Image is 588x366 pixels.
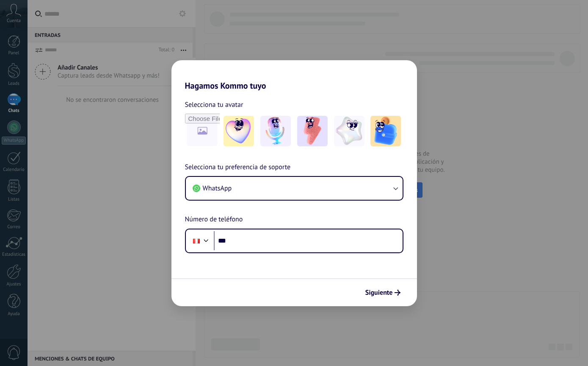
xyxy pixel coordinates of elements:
button: WhatsApp [186,177,403,200]
div: Peru: + 51 [188,232,204,250]
img: -1.jpeg [224,116,254,146]
img: -4.jpeg [334,116,364,146]
h2: Hagamos Kommo tuyo [171,60,417,91]
img: -2.jpeg [260,116,291,146]
button: Siguiente [362,285,404,300]
span: Selecciona tu preferencia de soporte [185,162,291,173]
img: -3.jpeg [297,116,328,146]
span: Selecciona tu avatar [185,99,243,110]
span: Siguiente [365,290,393,296]
span: Número de teléfono [185,214,243,225]
img: -5.jpeg [370,116,401,146]
span: WhatsApp [203,184,232,193]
